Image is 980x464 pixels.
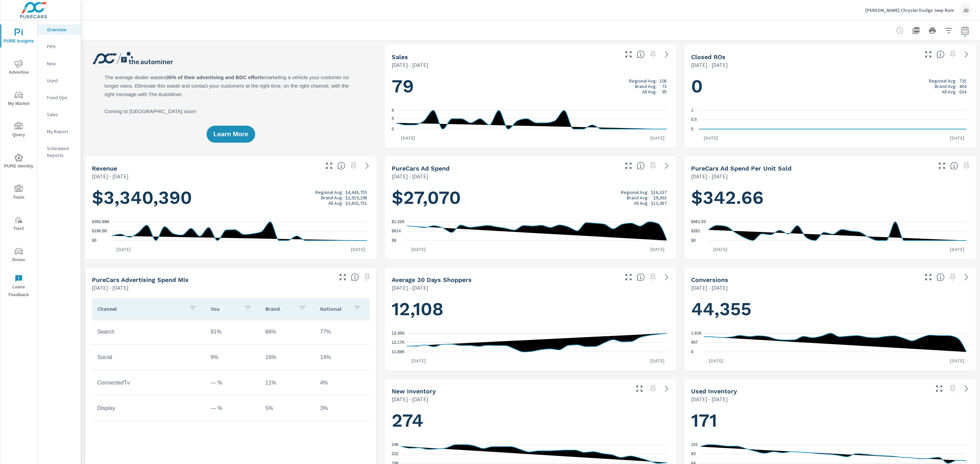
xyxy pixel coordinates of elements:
[92,165,117,172] h5: Revenue
[2,91,35,108] span: My Market
[2,185,35,201] span: Tools
[691,350,693,354] text: 8
[320,305,348,312] p: National
[392,116,394,121] text: 5
[627,195,649,200] p: Brand Avg:
[945,357,969,364] p: [DATE]
[661,383,672,394] a: See more details in report
[345,200,367,206] p: $3,803,751
[112,246,135,253] p: [DATE]
[407,246,430,253] p: [DATE]
[691,388,737,395] h5: Used Inventory
[662,84,667,89] p: 73
[97,305,183,312] p: Channel
[37,24,81,35] div: Overview
[47,111,75,118] p: Sales
[213,131,248,137] span: Learn More
[205,374,260,391] td: — %
[37,92,81,103] div: Fixed Ops
[691,340,698,345] text: 957
[396,135,420,141] p: [DATE]
[92,238,97,243] text: $0
[642,89,657,94] p: All Avg:
[92,219,110,224] text: $392.99K
[37,126,81,137] div: My Report
[653,195,667,200] p: $9,363
[959,78,966,84] p: 735
[691,276,728,283] h5: Conversions
[923,49,934,60] button: Make Fullscreen
[328,200,343,206] p: All Avg:
[315,400,370,417] td: 3%
[934,383,945,394] button: Make Fullscreen
[315,374,370,391] td: 4%
[92,323,205,340] td: Search
[959,84,966,89] p: 404
[392,172,428,180] p: [DATE] - [DATE]
[691,442,698,447] text: 101
[909,24,923,37] button: "Export Report to PDF"
[324,160,334,171] button: Make Fullscreen
[926,24,939,37] button: Print Report
[623,49,634,60] button: Make Fullscreen
[392,340,405,345] text: 12.17K
[691,165,791,172] h5: PureCars Ad Spend Per Unit Sold
[392,331,405,336] text: 12.45K
[961,383,972,394] a: See more details in report
[623,272,634,283] button: Make Fullscreen
[648,383,658,394] span: Select a preset date range to save this widget
[648,49,658,60] span: Select a preset date range to save this widget
[92,349,205,366] td: Social
[211,305,238,312] p: You
[959,89,966,94] p: 634
[37,75,81,86] div: Used
[392,108,394,113] text: 9
[392,53,408,60] h5: Sales
[960,4,972,16] div: JD
[392,452,398,457] text: 222
[691,61,728,69] p: [DATE] - [DATE]
[92,276,189,283] h5: PureCars Advertising Spend Mix
[699,135,723,141] p: [DATE]
[691,75,969,98] h1: 0
[621,190,649,195] p: Regional Avg:
[637,50,645,58] span: Number of vehicles sold by the dealership over the selected date range. [Source: This data is sou...
[321,195,343,200] p: Brand Avg:
[935,84,957,89] p: Brand Avg:
[392,238,396,243] text: $9
[961,49,972,60] a: See more details in report
[315,349,370,366] td: 14%
[337,162,345,170] span: Total sales revenue over the selected date range. [Source: This data is sourced from the dealer’s...
[260,323,315,340] td: 66%
[37,58,81,69] div: New
[634,200,649,206] p: All Avg:
[392,388,436,395] h5: New Inventory
[651,190,667,195] p: $16,337
[392,395,428,403] p: [DATE] - [DATE]
[865,7,954,13] p: [PERSON_NAME] Chrysler Dodge Jeep Ram
[92,229,108,234] text: $196.5K
[351,273,359,281] span: This table looks at how you compare to the amount of budget you spend per channel as opposed to y...
[691,284,728,292] p: [DATE] - [DATE]
[691,127,693,131] text: 0
[205,349,260,366] td: 9%
[936,160,947,171] button: Make Fullscreen
[691,53,725,60] h5: Closed ROs
[945,135,969,141] p: [DATE]
[362,272,373,283] span: Select a preset date range to save this widget
[691,331,702,336] text: 1.91K
[958,24,972,37] button: Select Date Range
[392,409,670,432] h1: 274
[47,26,75,33] p: Overview
[392,165,450,172] h5: PureCars Ad Spend
[315,190,343,195] p: Regional Avg:
[691,409,969,432] h1: 171
[691,298,969,321] h1: 44,355
[691,118,697,122] text: 0.5
[92,374,205,391] td: ConnectedTv
[936,50,945,58] span: Number of Repair Orders Closed by the selected dealership group over the selected time range. [So...
[947,383,958,394] span: Select a preset date range to save this widget
[2,274,35,299] span: Leave Feedback
[691,395,728,403] p: [DATE] - [DATE]
[47,60,75,67] p: New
